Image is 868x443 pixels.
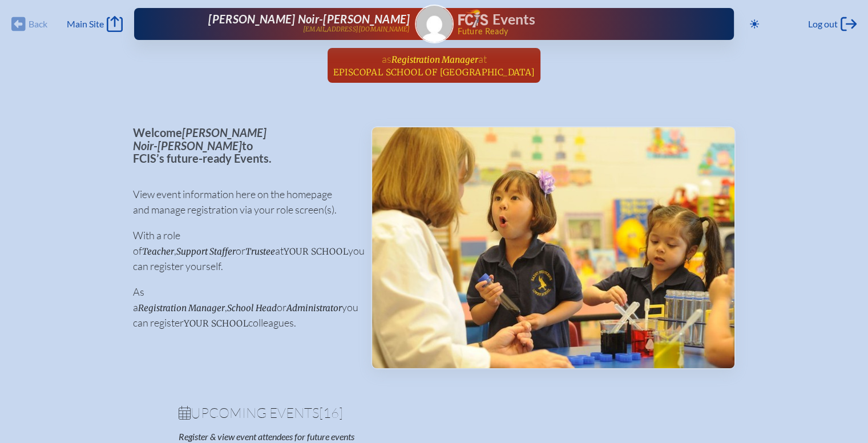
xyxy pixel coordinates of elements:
p: View event information here on the homepage and manage registration via your role screen(s). [133,187,353,218]
span: Registration Manager [138,303,225,313]
div: FCIS Events — Future ready [458,9,697,35]
span: Episcopal School of [GEOGRAPHIC_DATA] [333,67,535,78]
span: [16] [319,404,343,421]
span: [PERSON_NAME] Noir-[PERSON_NAME] [133,126,267,152]
img: Gravatar [416,6,453,42]
span: your school [184,318,248,329]
a: Main Site [67,16,123,32]
p: As a , or you can register colleagues. [133,284,353,331]
span: Future Ready [457,27,697,35]
img: Events [372,127,734,368]
a: asRegistration ManageratEpiscopal School of [GEOGRAPHIC_DATA] [329,48,540,83]
a: [PERSON_NAME] Noir-[PERSON_NAME][EMAIL_ADDRESS][DOMAIN_NAME] [171,13,410,35]
p: [EMAIL_ADDRESS][DOMAIN_NAME] [303,26,410,33]
p: With a role of , or at you can register yourself. [133,228,353,274]
span: at [478,53,487,65]
span: your school [284,246,348,257]
span: Log out [808,18,838,30]
span: as [382,53,391,65]
p: Register & view event attendees for future events [179,431,480,442]
span: Trustee [245,246,275,257]
span: Main Site [67,18,104,30]
span: Teacher [142,246,174,257]
span: Support Staffer [176,246,236,257]
a: Gravatar [415,5,454,43]
p: Welcome to FCIS’s future-ready Events. [133,126,353,165]
h1: Upcoming Events [179,406,690,420]
span: Registration Manager [391,54,478,65]
span: Administrator [286,303,342,313]
span: School Head [227,303,277,313]
span: [PERSON_NAME] Noir-[PERSON_NAME] [208,12,410,26]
